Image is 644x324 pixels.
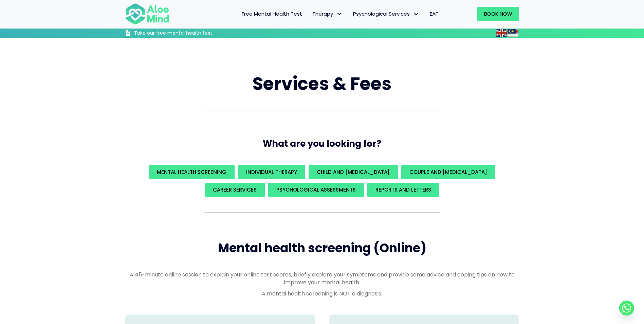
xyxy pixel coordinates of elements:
img: ms [508,29,518,37]
span: Child and [MEDICAL_DATA] [317,168,390,176]
span: Therapy: submenu [335,9,345,19]
span: What are you looking for? [263,138,381,150]
a: Free Mental Health Test [237,7,307,21]
span: Mental health screening (Online) [218,239,426,257]
a: Child and [MEDICAL_DATA] [309,165,398,179]
span: Psychological Services [353,10,420,17]
span: Services & Fees [253,71,391,96]
h3: Take our free mental health test [134,30,249,37]
a: TherapyTherapy: submenu [307,7,348,21]
nav: Menu [178,7,444,21]
p: A mental health screening is NOT a diagnosis. [125,290,519,298]
span: Psychological assessments [276,186,356,193]
a: Book Now [477,7,519,21]
a: English [496,29,508,37]
span: Career Services [213,186,257,193]
span: Mental Health Screening [157,168,226,176]
a: Psychological assessments [268,183,364,197]
span: Psychological Services: submenu [411,9,421,19]
a: Whatsapp [619,301,634,316]
span: Couple and [MEDICAL_DATA] [409,168,487,176]
a: Mental Health Screening [149,165,235,179]
span: Individual Therapy [246,168,297,176]
span: EAP [430,10,439,17]
img: Aloe mind Logo [125,3,169,25]
a: Take our free mental health test [125,30,249,38]
a: Couple and [MEDICAL_DATA] [401,165,495,179]
span: Therapy [312,10,343,17]
span: Free Mental Health Test [242,10,302,17]
a: Career Services [205,183,265,197]
a: REPORTS AND LETTERS [367,183,439,197]
a: EAP [425,7,444,21]
p: A 45-minute online session to explain your online test scores, briefly explore your symptoms and ... [125,271,519,286]
a: Individual Therapy [238,165,305,179]
a: Psychological ServicesPsychological Services: submenu [348,7,425,21]
span: REPORTS AND LETTERS [375,186,431,193]
span: Book Now [484,10,512,17]
div: What are you looking for? [125,163,519,199]
a: Malay [508,29,519,37]
img: en [496,29,507,37]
